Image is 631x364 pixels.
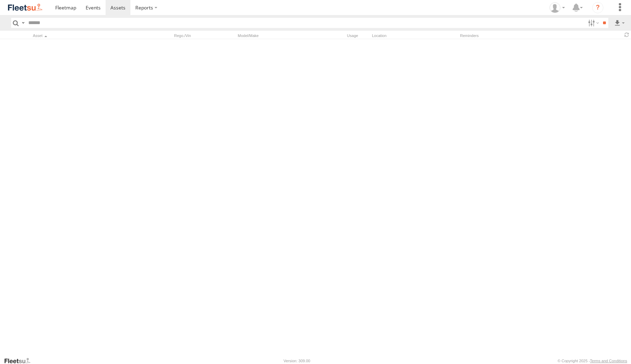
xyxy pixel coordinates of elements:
div: Version: 309.00 [284,359,310,363]
span: Refresh [623,31,631,38]
div: Reminders [460,33,546,38]
div: © Copyright 2025 - [558,359,627,363]
div: Rego./Vin [174,33,230,38]
div: Click to Sort [33,33,131,38]
a: Terms and Conditions [590,359,627,363]
i: ? [592,2,603,13]
div: Location [372,33,452,38]
label: Search Filter Options [585,18,600,28]
label: Export results as... [614,18,625,28]
div: Usage [308,33,364,38]
img: fleetsu-logo-horizontal.svg [7,3,43,12]
div: Hans Molin [547,2,567,13]
div: Model/Make [238,33,301,38]
label: Search Query [20,18,26,28]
